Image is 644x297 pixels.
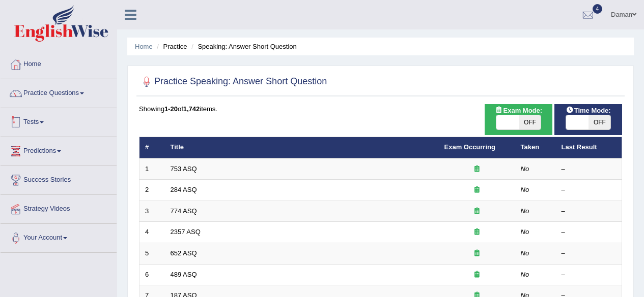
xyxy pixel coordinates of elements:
div: – [562,185,617,195]
div: Exam occurring question [444,207,510,216]
div: Showing of items. [139,104,622,114]
div: – [562,270,617,280]
div: Exam occurring question [444,185,510,195]
em: No [521,228,529,236]
span: Time Mode: [562,105,615,116]
th: # [139,137,165,158]
a: 753 ASQ [171,165,197,173]
b: 1-20 [164,105,178,113]
div: – [562,249,617,258]
a: 2357 ASQ [171,228,201,236]
a: Exam Occurring [444,143,495,151]
div: Exam occurring question [444,227,510,237]
em: No [521,207,529,215]
li: Practice [154,42,187,51]
em: No [521,271,529,278]
a: Your Account [1,224,117,249]
a: 652 ASQ [171,249,197,257]
th: Title [165,137,439,158]
span: OFF [519,115,541,129]
div: Exam occurring question [444,164,510,174]
li: Speaking: Answer Short Question [189,42,297,51]
td: 6 [139,264,165,285]
a: Predictions [1,137,117,162]
span: Exam Mode: [491,105,546,116]
h2: Practice Speaking: Answer Short Question [139,74,327,89]
div: Exam occurring question [444,270,510,280]
div: Show exams occurring in exams [485,104,552,135]
div: – [562,207,617,216]
span: OFF [589,115,611,129]
a: Home [135,43,153,50]
a: Tests [1,108,117,134]
td: 1 [139,158,165,180]
div: – [562,227,617,237]
a: Practice Questions [1,79,117,105]
span: 4 [593,4,603,14]
em: No [521,165,529,173]
a: 284 ASQ [171,186,197,193]
td: 2 [139,180,165,201]
a: 489 ASQ [171,271,197,278]
em: No [521,249,529,257]
th: Last Result [556,137,622,158]
div: – [562,164,617,174]
th: Taken [515,137,556,158]
a: Success Stories [1,166,117,191]
a: Strategy Videos [1,195,117,220]
td: 5 [139,243,165,265]
a: 774 ASQ [171,207,197,215]
div: Exam occurring question [444,249,510,258]
a: Home [1,50,117,76]
td: 4 [139,222,165,243]
em: No [521,186,529,193]
b: 1,742 [183,105,200,113]
td: 3 [139,201,165,222]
